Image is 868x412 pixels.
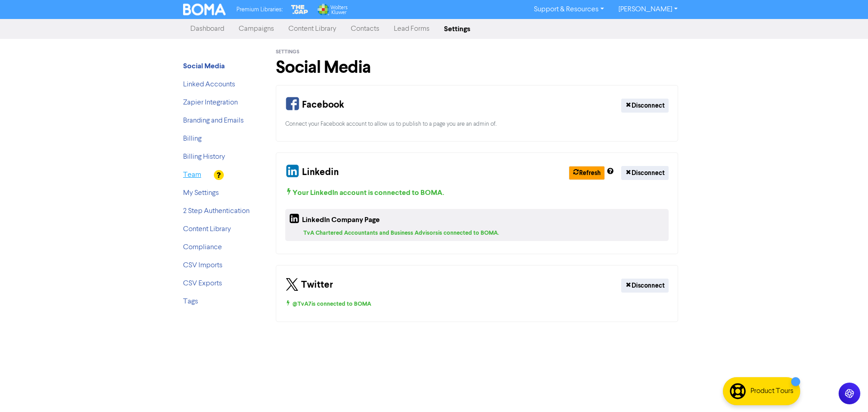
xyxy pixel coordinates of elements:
[285,95,344,116] div: Facebook
[289,213,380,229] div: LinkedIn Company Page
[281,20,344,38] a: Content Library
[290,4,310,15] img: The Gap
[183,208,250,215] a: 2 Step Authentication
[276,265,678,322] div: Your Twitter Connection
[285,120,669,128] div: Connect your Facebook account to allow us to publish to a page you are an admin of.
[183,226,231,233] a: Content Library
[527,2,611,17] a: Support & Resources
[183,153,225,161] a: Billing History
[231,20,281,38] a: Campaigns
[621,166,669,180] button: Disconnect
[276,49,299,55] span: Settings
[183,171,201,179] a: Team
[303,229,665,237] div: TvA Chartered Accountants and Business Advisors is connected to BOMA.
[437,20,477,38] a: Settings
[236,7,283,13] span: Premium Libraries:
[183,280,222,287] a: CSV Exports
[285,187,669,198] div: Your LinkedIn account is connected to BOMA .
[183,135,202,142] a: Billing
[183,117,244,124] a: Branding and Emails
[183,81,235,88] a: Linked Accounts
[276,85,678,142] div: Your Facebook Connection
[621,279,669,293] button: Disconnect
[183,99,238,106] a: Zapier Integration
[344,20,387,38] a: Contacts
[755,314,868,412] iframe: Chat Widget
[285,275,333,296] div: Twitter
[276,152,678,254] div: Your Linkedin and Company Page Connection
[183,4,226,15] img: BOMA Logo
[316,4,347,15] img: Wolters Kluwer
[611,2,685,17] a: [PERSON_NAME]
[183,20,231,38] a: Dashboard
[621,99,669,113] button: Disconnect
[387,20,437,38] a: Lead Forms
[183,63,225,70] a: Social Media
[183,62,225,71] strong: Social Media
[569,166,605,180] button: Refresh
[276,57,678,78] h1: Social Media
[285,300,371,308] span: @TvA7 is connected to BOMA
[183,189,219,197] a: My Settings
[285,162,339,184] div: Linkedin
[183,298,198,305] a: Tags
[183,244,222,251] a: Compliance
[183,262,222,269] a: CSV Imports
